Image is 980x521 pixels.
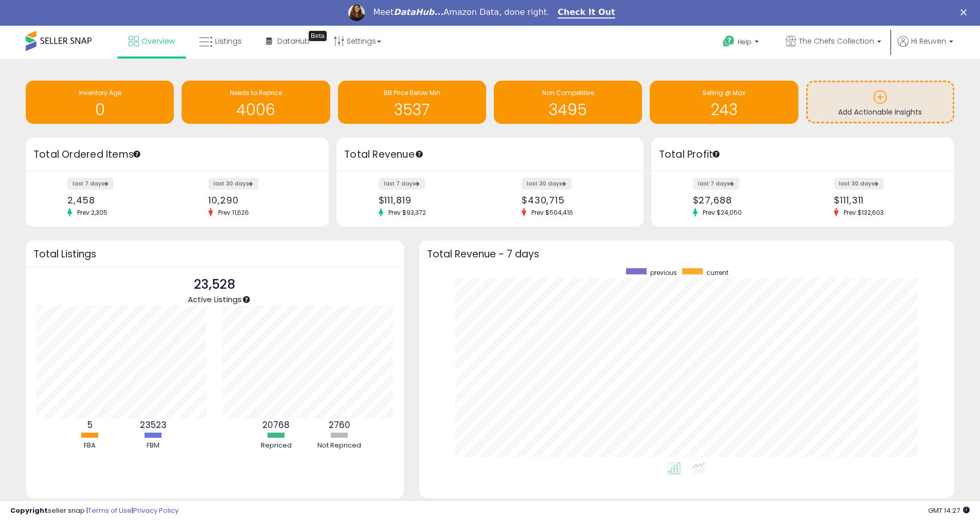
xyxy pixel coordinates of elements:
div: Tooltip anchor [415,150,424,159]
h1: 0 [31,101,169,118]
strong: Copyright [10,506,48,515]
div: Close [960,9,971,15]
a: BB Price Below Min 3537 [338,81,486,124]
h3: Total Ordered Items [33,147,321,162]
div: FBA [59,441,121,451]
h3: Total Listings [33,250,396,258]
div: Repriced [245,441,307,451]
a: Check It Out [558,7,615,18]
span: Listings [215,36,242,46]
span: Active Listings [188,294,242,305]
div: $27,688 [693,195,795,206]
span: Prev: 11,626 [213,208,254,217]
label: last 30 days [522,178,572,190]
div: $430,715 [522,195,626,206]
span: 2025-10-6 14:27 GMT [928,506,970,515]
a: Non Competitive 3495 [494,81,642,124]
span: Selling @ Max [702,88,745,97]
a: Hi Reuven [898,36,953,59]
div: 10,290 [208,195,311,206]
div: 2,458 [67,195,170,206]
a: Settings [326,26,389,57]
h1: 243 [655,101,793,118]
span: Overview [141,36,175,46]
a: Terms of Use [88,506,132,515]
div: Tooltip anchor [309,31,327,41]
b: 23523 [140,419,167,431]
b: 5 [87,419,93,431]
div: FBM [122,441,184,451]
b: 20768 [262,419,290,431]
a: Needs to Reprice 4006 [182,81,330,124]
p: 23,528 [188,275,242,294]
h1: 4006 [187,101,325,118]
label: last 7 days [379,178,425,190]
a: DataHub [258,26,317,57]
h3: Total Revenue - 7 days [427,250,947,258]
label: last 7 days [67,178,114,190]
h3: Total Profit [659,147,947,162]
span: DataHub [277,36,310,46]
i: Get Help [722,35,735,48]
span: Prev: $504,416 [526,208,578,217]
label: last 30 days [208,178,258,190]
a: Add Actionable Insights [808,82,953,122]
img: Profile image for Georgie [348,5,365,21]
h3: Total Revenue [344,147,636,162]
span: Non Competitive [542,88,594,97]
div: Tooltip anchor [132,150,141,159]
span: BB Price Below Min [384,88,440,97]
a: The Chefs Collection [778,26,889,59]
a: Overview [121,26,183,57]
span: Add Actionable Insights [838,107,922,117]
span: previous [650,268,677,277]
h1: 3495 [499,101,637,118]
span: Prev: $132,603 [839,208,889,217]
span: Prev: 2,305 [72,208,113,217]
div: $111,819 [379,195,483,206]
label: last 7 days [693,178,739,190]
a: Selling @ Max 243 [650,81,798,124]
span: Needs to Reprice [230,88,282,97]
div: Tooltip anchor [711,150,721,159]
span: Prev: $93,372 [383,208,431,217]
b: 2760 [329,419,350,431]
span: The Chefs Collection [799,36,874,46]
h1: 3537 [343,101,481,118]
a: Listings [191,26,250,57]
a: Privacy Policy [133,506,179,515]
div: Tooltip anchor [242,295,251,304]
span: Hi Reuven [911,36,946,46]
div: $111,311 [834,195,936,206]
div: Meet Amazon Data, done right. [373,7,549,17]
span: Prev: $24,050 [698,208,747,217]
span: Help [738,38,752,46]
a: Help [715,27,769,59]
i: DataHub... [394,7,443,17]
span: current [706,268,728,277]
a: Inventory Age 0 [26,81,174,124]
div: seller snap | | [10,506,179,516]
label: last 30 days [834,178,884,190]
span: Inventory Age [79,88,121,97]
div: Not Repriced [309,441,370,451]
